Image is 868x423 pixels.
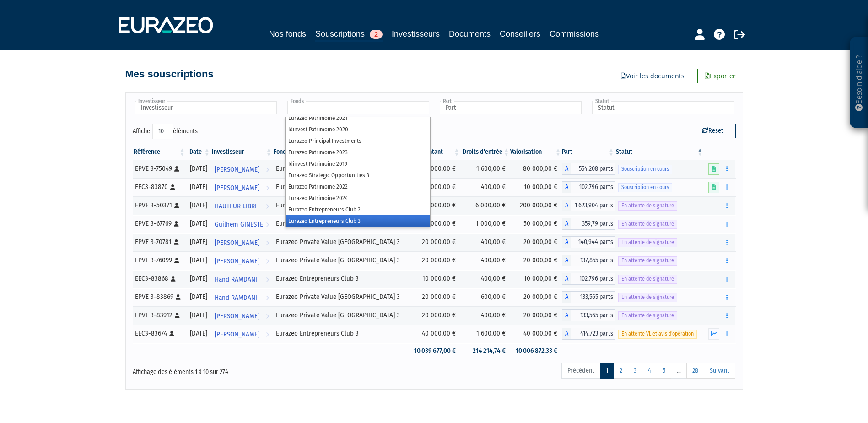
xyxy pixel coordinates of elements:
[266,234,269,251] i: Voir l'investisseur
[276,164,406,174] div: Eurazeo Private Value [GEOGRAPHIC_DATA] 3
[510,343,562,359] td: 10 006 872,33 €
[211,215,273,233] a: Guilhem GINESTE
[176,294,181,300] i: [Français] Personne physique
[562,200,615,211] div: A - Eurazeo Private Value Europe 3
[215,326,259,343] span: [PERSON_NAME]
[189,201,208,210] div: [DATE]
[409,233,461,251] td: 20 000,00 €
[618,275,677,283] span: En attente de signature
[686,363,704,379] a: 28
[266,326,269,343] i: Voir l'investisseur
[266,271,269,288] i: Voir l'investisseur
[276,237,406,247] div: Eurazeo Private Value [GEOGRAPHIC_DATA] 3
[175,313,180,318] i: [Français] Personne physique
[215,308,259,325] span: [PERSON_NAME]
[510,306,562,325] td: 20 000,00 €
[174,258,179,263] i: [Français] Personne physique
[510,270,562,288] td: 10 000,00 €
[189,274,208,283] div: [DATE]
[211,178,273,196] a: [PERSON_NAME]
[571,309,615,321] span: 133,565 parts
[409,306,461,325] td: 20 000,00 €
[266,161,269,178] i: Voir l'investisseur
[460,160,510,178] td: 1 600,00 €
[618,238,677,247] span: En attente de signature
[510,325,562,343] td: 40 000,00 €
[215,198,258,215] span: HAUTEUR LIBRE
[690,124,736,138] button: Reset
[170,184,175,190] i: [Français] Personne physique
[286,135,430,146] li: Eurazeo Principal Investments
[211,233,273,251] a: [PERSON_NAME]
[135,182,183,192] div: EEC3-83870
[215,289,257,306] span: Hand RAMDANI
[174,203,179,208] i: [Français] Personne physique
[392,27,440,40] a: Investisseurs
[286,112,430,124] li: Eurazeo Patrimoine 2021
[571,181,615,193] span: 102,796 parts
[409,160,461,178] td: 80 000,00 €
[562,255,571,266] span: A
[215,234,259,251] span: [PERSON_NAME]
[409,178,461,196] td: 10 000,00 €
[409,288,461,306] td: 20 000,00 €
[460,178,510,196] td: 400,00 €
[269,27,306,40] a: Nos fonds
[618,220,677,228] span: En attente de signature
[460,343,510,359] td: 214 214,74 €
[510,233,562,251] td: 20 000,00 €
[133,362,376,377] div: Affichage des éléments 1 à 10 sur 274
[286,215,430,227] li: Eurazeo Entrepreneurs Club 3
[266,289,269,306] i: Voir l'investisseur
[562,309,615,321] div: A - Eurazeo Private Value Europe 3
[618,311,677,320] span: En attente de signature
[266,198,269,215] i: Voir l'investisseur
[409,343,461,359] td: 10 039 677,00 €
[460,233,510,251] td: 400,00 €
[276,274,406,283] div: Eurazeo Entrepreneurs Club 3
[562,328,615,340] div: A - Eurazeo Entrepreneurs Club 3
[615,144,704,160] th: Statut : activer pour trier la colonne par ordre d&eacute;croissant
[562,181,571,193] span: A
[286,158,430,169] li: Idinvest Patrimoine 2019
[171,276,176,282] i: [Français] Personne physique
[510,178,562,196] td: 10 000,00 €
[409,325,461,343] td: 40 000,00 €
[215,216,263,233] span: Guilhem GINESTE
[174,166,179,172] i: [Français] Personne physique
[211,160,273,178] a: [PERSON_NAME]
[562,181,615,193] div: A - Eurazeo Entrepreneurs Club 3
[460,251,510,270] td: 400,00 €
[152,124,173,139] select: Afficheréléments
[449,27,491,40] a: Documents
[600,363,614,379] a: 1
[286,124,430,135] li: Idinvest Patrimoine 2020
[286,146,430,158] li: Eurazeo Patrimoine 2023
[276,182,406,192] div: Eurazeo Entrepreneurs Club 3
[133,124,198,139] label: Afficher éléments
[276,329,406,338] div: Eurazeo Entrepreneurs Club 3
[562,163,615,175] div: A - Eurazeo Private Value Europe 3
[276,219,406,228] div: Eurazeo Private Value [GEOGRAPHIC_DATA] 3
[211,288,273,306] a: Hand RAMDANI
[266,216,269,233] i: Voir l'investisseur
[276,310,406,320] div: Eurazeo Private Value [GEOGRAPHIC_DATA] 3
[562,236,615,248] div: A - Eurazeo Private Value Europe 3
[211,306,273,325] a: [PERSON_NAME]
[189,182,208,192] div: [DATE]
[510,215,562,233] td: 50 000,00 €
[189,310,208,320] div: [DATE]
[119,17,213,33] img: 1732889491-logotype_eurazeo_blanc_rvb.png
[276,255,406,265] div: Eurazeo Private Value [GEOGRAPHIC_DATA] 3
[211,144,273,160] th: Investisseur: activer pour trier la colonne par ordre croissant
[409,196,461,215] td: 200 000,00 €
[189,237,208,247] div: [DATE]
[562,291,571,303] span: A
[409,144,461,160] th: Montant: activer pour trier la colonne par ordre croissant
[697,69,743,83] a: Exporter
[854,42,864,124] p: Besoin d'aide ?
[618,293,677,302] span: En attente de signature
[571,163,615,175] span: 554,208 parts
[618,183,672,192] span: Souscription en cours
[215,253,259,270] span: [PERSON_NAME]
